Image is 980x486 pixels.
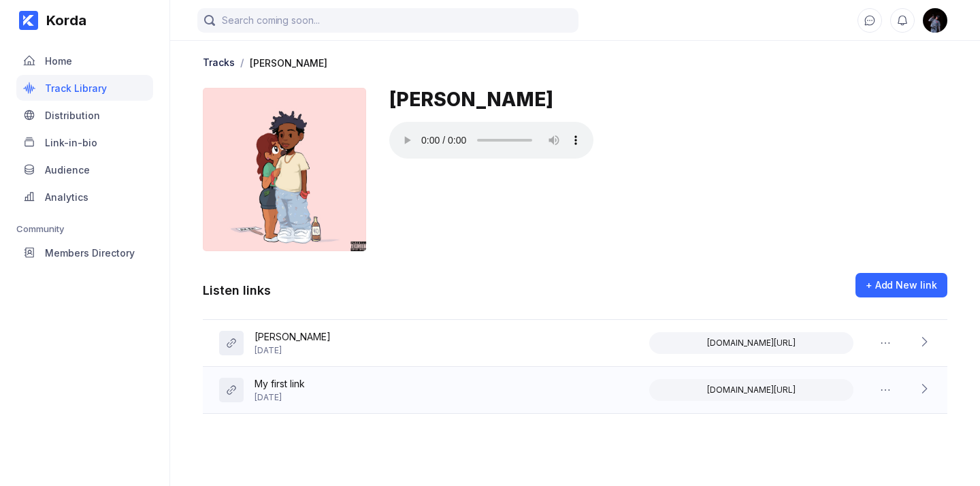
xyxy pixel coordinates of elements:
div: [DATE] [255,392,305,402]
div: [DATE] [255,345,331,355]
div: Distribution [45,110,100,121]
div: + Add New link [866,278,937,292]
div: Listen links [203,283,271,297]
a: Link-in-bio [16,129,153,157]
button: [DOMAIN_NAME][URL] [649,332,853,354]
input: Search coming soon... [197,8,578,33]
a: Home [16,48,153,75]
div: Tracks [203,56,235,68]
div: [PERSON_NAME] [250,57,327,69]
a: Tracks [203,55,235,68]
button: [DOMAIN_NAME][URL] [649,379,853,401]
a: Audience [16,157,153,184]
div: [PERSON_NAME] [389,88,553,111]
a: Track Library [16,75,153,102]
div: Track Library [45,82,107,94]
a: Members Directory [16,240,153,267]
div: / [240,56,244,69]
div: [DOMAIN_NAME][URL] [707,338,796,349]
div: Korda [38,12,86,29]
div: [DOMAIN_NAME][URL] [707,385,796,395]
div: Members Directory [45,247,135,259]
div: [PERSON_NAME] [255,331,331,345]
img: 160x160 [923,8,947,33]
div: Home [45,55,72,67]
a: Distribution [16,102,153,129]
div: Community [16,223,153,234]
button: + Add New link [855,273,947,297]
div: Analytics [45,191,88,203]
div: My first link [255,378,305,392]
div: Link-in-bio [45,137,97,148]
div: Audience [45,164,90,176]
a: Analytics [16,184,153,211]
div: Alan Ward [923,8,947,33]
